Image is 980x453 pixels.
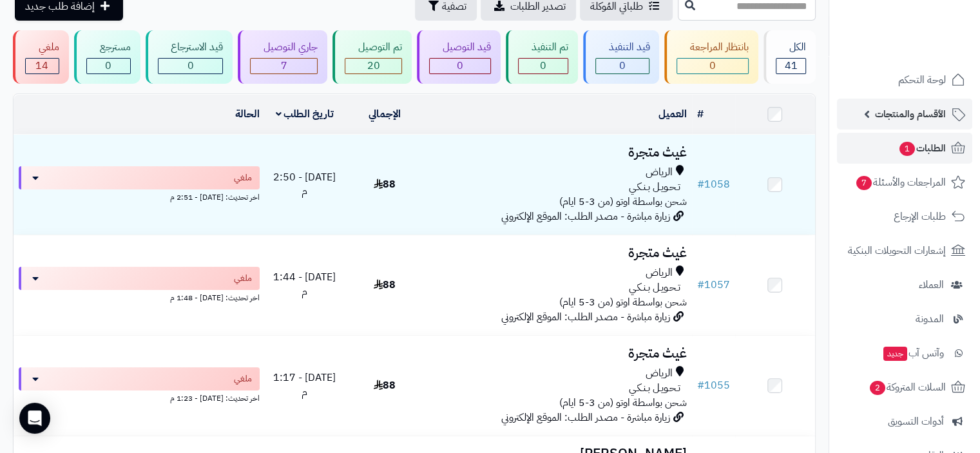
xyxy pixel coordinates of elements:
[430,145,686,160] h3: غيث متجرة
[519,59,568,73] div: 0
[369,106,401,122] a: الإجمالي
[518,40,568,55] div: تم التنفيذ
[501,410,670,425] span: زيارة مباشرة - مصدر الطلب: الموقع الإلكتروني
[629,180,680,195] span: تـحـويـل بـنـكـي
[646,165,673,180] span: الرياض
[273,169,336,200] span: [DATE] - 2:50 م
[837,133,972,164] a: الطلبات1
[158,40,224,55] div: قيد الاسترجاع
[159,59,223,73] div: 0
[86,40,131,55] div: مسترجع
[235,106,260,122] a: الحالة
[540,58,546,73] span: 0
[250,40,318,55] div: جاري التوصيل
[898,139,946,157] span: الطلبات
[662,30,761,84] a: بانتظار المراجعة 0
[72,30,143,84] a: مسترجع 0
[837,201,972,232] a: طلبات الإرجاع
[581,30,662,84] a: قيد التنفيذ 0
[414,30,503,84] a: قيد التوصيل 0
[837,406,972,437] a: أدوات التسويق
[503,30,581,84] a: تم التنفيذ 0
[869,378,946,396] span: السلات المتروكة
[697,378,730,393] a: #1055
[894,207,946,226] span: طلبات الإرجاع
[883,347,907,361] span: جديد
[559,194,687,209] span: شحن بواسطة اوتو (من 3-5 ايام)
[837,269,972,300] a: العملاء
[916,310,944,328] span: المدونة
[559,395,687,410] span: شحن بواسطة اوتو (من 3-5 ايام)
[234,272,252,285] span: ملغي
[105,58,111,73] span: 0
[837,235,972,266] a: إشعارات التحويلات البنكية
[143,30,236,84] a: قيد الاسترجاع 0
[709,58,716,73] span: 0
[870,381,885,395] span: 2
[837,338,972,369] a: وآتس آبجديد
[374,177,396,192] span: 88
[646,366,673,381] span: الرياض
[697,106,704,122] a: #
[430,246,686,260] h3: غيث متجرة
[187,58,194,73] span: 0
[501,209,670,224] span: زيارة مباشرة - مصدر الطلب: الموقع الإلكتروني
[35,58,48,73] span: 14
[658,106,687,122] a: العميل
[855,173,946,191] span: المراجعات والأسئلة
[345,59,401,73] div: 20
[429,40,491,55] div: قيد التوصيل
[837,167,972,198] a: المراجعات والأسئلة7
[837,304,972,334] a: المدونة
[697,378,704,393] span: #
[761,30,818,84] a: الكل41
[26,59,59,73] div: 14
[677,59,748,73] div: 0
[273,370,336,400] span: [DATE] - 1:17 م
[785,58,798,73] span: 41
[697,277,730,293] a: #1057
[697,277,704,293] span: #
[677,40,749,55] div: بانتظار المراجعة
[875,105,946,123] span: الأقسام والمنتجات
[697,177,730,192] a: #1058
[345,40,402,55] div: تم التوصيل
[697,177,704,192] span: #
[19,189,260,203] div: اخر تحديث: [DATE] - 2:51 م
[892,32,968,59] img: logo-2.png
[595,40,650,55] div: قيد التنفيذ
[457,58,463,73] span: 0
[837,64,972,95] a: لوحة التحكم
[19,403,50,434] div: Open Intercom Messenger
[330,30,414,84] a: تم التوصيل 20
[629,280,680,295] span: تـحـويـل بـنـكـي
[19,390,260,404] div: اخر تحديث: [DATE] - 1:23 م
[501,309,670,325] span: زيارة مباشرة - مصدر الطلب: الموقع الإلكتروني
[646,265,673,280] span: الرياض
[596,59,649,73] div: 0
[899,142,915,156] span: 1
[629,381,680,396] span: تـحـويـل بـنـكـي
[430,59,490,73] div: 0
[619,58,626,73] span: 0
[919,276,944,294] span: العملاء
[234,171,252,184] span: ملغي
[559,294,687,310] span: شحن بواسطة اوتو (من 3-5 ايام)
[87,59,130,73] div: 0
[430,346,686,361] h3: غيث متجرة
[856,176,872,190] span: 7
[10,30,72,84] a: ملغي 14
[281,58,287,73] span: 7
[837,372,972,403] a: السلات المتروكة2
[25,40,59,55] div: ملغي
[251,59,317,73] div: 7
[367,58,380,73] span: 20
[848,242,946,260] span: إشعارات التحويلات البنكية
[19,290,260,304] div: اخر تحديث: [DATE] - 1:48 م
[898,71,946,89] span: لوحة التحكم
[374,277,396,293] span: 88
[374,378,396,393] span: 88
[273,269,336,300] span: [DATE] - 1:44 م
[276,106,334,122] a: تاريخ الطلب
[234,372,252,385] span: ملغي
